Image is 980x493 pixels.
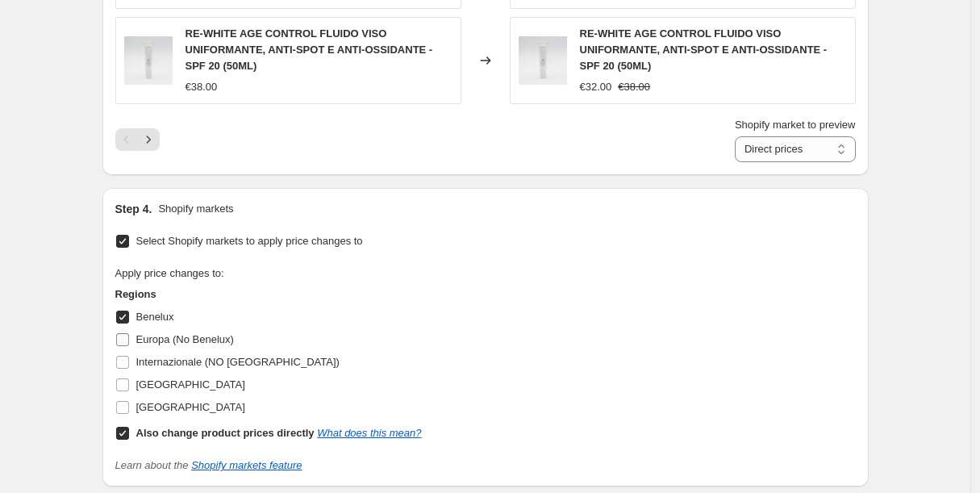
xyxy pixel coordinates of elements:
[115,286,422,303] h3: Regions
[519,36,567,85] img: foto_rewhite_spf_20_80x.jpg
[136,427,315,439] b: Also change product prices directly
[580,79,612,95] div: €32.00
[136,333,234,345] span: Europa (No Benelux)
[115,267,224,279] span: Apply price changes to:
[136,311,174,323] span: Benelux
[735,119,856,131] span: Shopify market to preview
[136,235,363,247] span: Select Shopify markets to apply price changes to
[115,128,160,151] nav: Pagination
[124,36,173,85] img: foto_rewhite_spf_20_80x.jpg
[580,27,828,72] span: RE-WHITE AGE CONTROL FLUIDO VISO UNIFORMANTE, ANTI-SPOT E ANTI-OSSIDANTE - SPF 20 (50ML)
[136,401,245,413] span: [GEOGRAPHIC_DATA]
[136,378,245,391] span: [GEOGRAPHIC_DATA]
[618,79,650,95] strike: €38.00
[317,427,421,439] a: What does this mean?
[186,79,218,95] div: €38.00
[186,27,433,72] span: RE-WHITE AGE CONTROL FLUIDO VISO UNIFORMANTE, ANTI-SPOT E ANTI-OSSIDANTE - SPF 20 (50ML)
[115,459,302,471] i: Learn about the
[137,128,160,151] button: Next
[191,459,302,471] a: Shopify markets feature
[158,201,233,217] p: Shopify markets
[136,356,340,368] span: Internazionale (NO [GEOGRAPHIC_DATA])
[115,201,152,217] h2: Step 4.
